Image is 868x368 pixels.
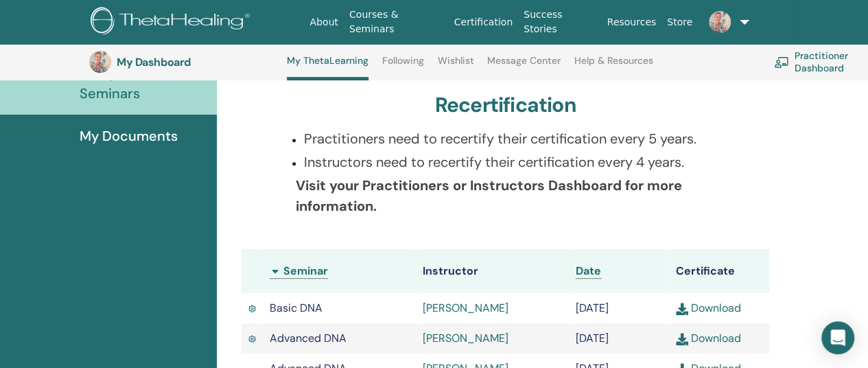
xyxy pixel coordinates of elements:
[661,10,698,35] a: Store
[774,56,789,67] img: chalkboard-teacher.svg
[287,55,368,80] a: My ThetaLearning
[248,334,256,344] img: Active Certificate
[423,301,508,315] a: [PERSON_NAME]
[423,331,508,345] a: [PERSON_NAME]
[676,303,688,315] img: download.svg
[669,249,769,293] th: Certificate
[709,11,731,33] img: default.jpg
[91,7,255,38] img: logo.png
[602,10,662,35] a: Resources
[416,249,569,293] th: Instructor
[382,55,424,77] a: Following
[438,55,474,77] a: Wishlist
[296,176,682,215] b: Visit your Practitioners or Instructors Dashboard for more information.
[449,10,518,35] a: Certification
[304,128,724,149] p: Practitioners need to recertify their certification every 5 years.
[676,333,688,345] img: download.svg
[574,55,653,77] a: Help & Resources
[518,2,601,42] a: Success Stories
[676,301,741,315] a: Download
[576,264,601,279] a: Date
[80,62,199,104] span: Completed Seminars
[676,331,741,345] a: Download
[304,152,724,172] p: Instructors need to recertify their certification every 4 years.
[435,93,576,117] h3: Recertification
[576,264,601,278] span: Date
[305,10,344,35] a: About
[487,55,561,77] a: Message Center
[270,331,347,345] span: Advanced DNA
[89,51,111,73] img: default.jpg
[248,303,256,314] img: Active Certificate
[344,2,449,42] a: Courses & Seminars
[821,321,854,354] div: Open Intercom Messenger
[569,323,669,354] td: [DATE]
[270,301,322,315] span: Basic DNA
[117,56,254,69] h3: My Dashboard
[569,293,669,323] td: [DATE]
[80,126,178,146] span: My Documents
